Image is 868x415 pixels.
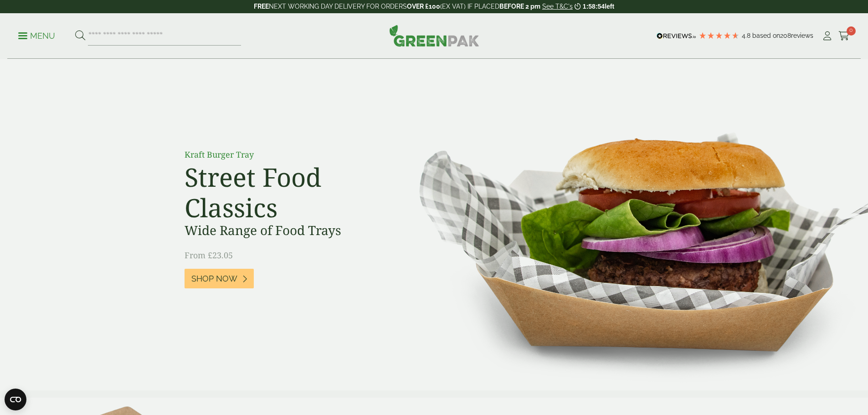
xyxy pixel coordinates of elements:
h3: Wide Range of Food Trays [185,223,390,238]
a: 0 [838,29,850,43]
img: GreenPak Supplies [389,25,479,46]
strong: FREE [254,3,269,10]
span: 1:58:54 [583,3,605,10]
span: 208 [780,32,791,39]
i: My Account [822,31,833,41]
p: Menu [18,31,55,41]
a: Shop Now [185,269,254,288]
button: Open CMP widget [5,389,26,410]
div: 4.79 Stars [699,31,740,40]
a: See T&C's [542,3,573,10]
img: Street Food Classics [390,59,868,390]
strong: OVER £100 [407,3,440,10]
span: reviews [791,32,813,39]
strong: BEFORE 2 pm [499,3,540,10]
span: left [605,3,614,10]
i: Cart [838,31,850,41]
img: REVIEWS.io [657,33,696,39]
span: Shop Now [191,274,237,284]
p: Kraft Burger Tray [185,149,390,161]
a: Menu [18,31,55,40]
span: 0 [847,26,856,36]
span: 4.8 [742,32,752,39]
h2: Street Food Classics [185,162,390,223]
span: From £23.05 [185,250,233,261]
span: Based on [752,32,780,39]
